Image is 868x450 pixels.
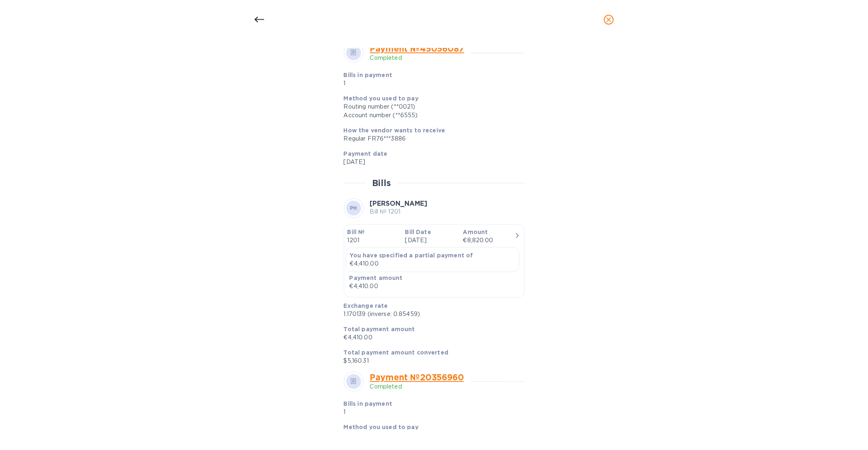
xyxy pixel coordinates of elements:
div: €8,820.00 [463,236,514,245]
b: Exchange rate [344,302,388,309]
b: Amount [463,229,488,235]
b: Total payment amount converted [344,349,449,356]
b: Bills in payment [344,72,392,78]
b: Method you used to pay [344,424,418,430]
p: Completed [370,54,464,62]
div: Routing number (**0021) [344,102,518,111]
b: Bill Date [405,229,431,235]
h2: Bills [372,178,391,188]
p: 1201 [347,236,399,245]
div: Account number (**6555) [344,111,518,120]
a: Payment № 45056087 [370,43,464,54]
div: Regular FR76***3886 [344,134,518,143]
p: 1 [344,79,460,88]
b: How the vendor wants to receive [344,127,445,134]
p: [DATE] [405,236,456,245]
b: Payment date [344,150,388,157]
p: 1 [344,408,460,416]
b: Total payment amount [344,326,415,332]
b: Bills in payment [344,400,392,407]
p: Completed [370,382,464,391]
b: [PERSON_NAME] [370,200,428,207]
p: [DATE] [344,158,518,166]
p: €4,410.00 [350,259,515,268]
b: You have specified a partial payment of [350,252,473,259]
p: $5,160.31 [344,357,518,365]
a: Payment № 20356960 [370,372,464,382]
b: Method you used to pay [344,95,418,102]
p: €4,410.00 [344,333,518,342]
p: Bill № 1201 [370,207,428,216]
div: €4,410.00 [349,282,407,291]
b: Payment amount [349,275,403,281]
button: Bill №1201Bill Date[DATE]Amount€8,820.00You have specified a partial payment of€4,410.00Payment a... [344,224,525,298]
p: 1.170139 (inverse: 0.85459) [344,310,518,318]
button: close [599,10,619,30]
b: Bill № [347,229,365,235]
b: PH [350,205,357,211]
